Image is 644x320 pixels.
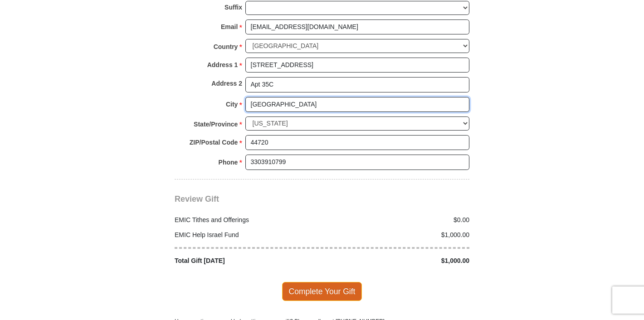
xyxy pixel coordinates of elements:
[175,194,219,204] span: Review Gift
[221,20,238,33] strong: Email
[282,282,362,301] span: Complete Your Gift
[207,58,238,71] strong: Address 1
[170,230,322,240] div: EMIC Help Israel Fund
[190,136,238,149] strong: ZIP/Postal Code
[219,156,238,169] strong: Phone
[170,256,322,266] div: Total Gift [DATE]
[322,230,474,240] div: $1,000.00
[322,215,474,225] div: $0.00
[170,215,322,225] div: EMIC Tithes and Offerings
[322,256,474,266] div: $1,000.00
[214,40,238,53] strong: Country
[226,98,238,111] strong: City
[211,77,242,90] strong: Address 2
[224,1,242,14] strong: Suffix
[194,118,238,131] strong: State/Province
